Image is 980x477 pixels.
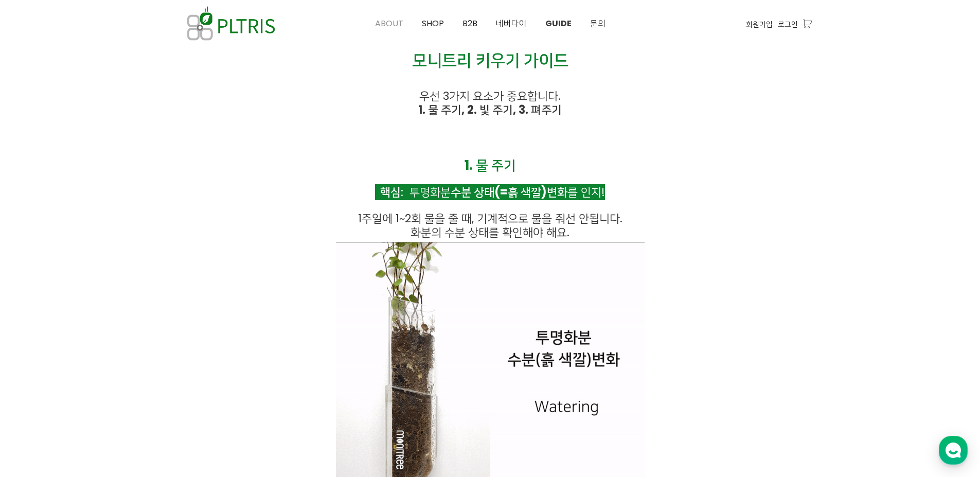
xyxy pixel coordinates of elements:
[451,184,567,200] strong: 수분 상태(=흙 색깔)변화
[778,19,798,30] a: 로그인
[411,224,569,240] span: 화분의 수분 상태를 확인해야 해요.
[3,326,68,352] a: 홈
[487,1,536,47] a: 네버다이
[465,156,516,174] span: 1. 물 주기
[496,17,527,29] span: 네버다이
[746,19,773,30] a: 회원가입
[422,17,444,29] span: SHOP
[419,88,561,104] span: 우선 3가지 요소가 중요합니다.
[401,184,605,200] span: : 투명화분 를 인지!
[453,1,487,47] a: B2B
[418,102,562,118] strong: 1. 물 주기, 2. 빛 주기, 3. 펴주기
[536,1,581,47] a: GUIDE
[133,326,198,352] a: 설정
[462,17,477,29] span: B2B
[413,1,453,47] a: SHOP
[545,17,572,29] span: GUIDE
[590,17,605,29] span: 문의
[94,342,106,350] span: 대화
[32,342,39,350] span: 홈
[366,1,413,47] a: ABOUT
[412,48,568,72] span: 모니트리 키우기 가이드
[581,1,615,47] a: 문의
[380,184,401,200] span: 핵심
[159,342,171,350] span: 설정
[375,17,403,29] span: ABOUT
[358,210,622,226] span: 1주일에 1~2회 물을 줄 때, 기계적으로 물을 줘선 안됩니다.
[68,326,133,352] a: 대화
